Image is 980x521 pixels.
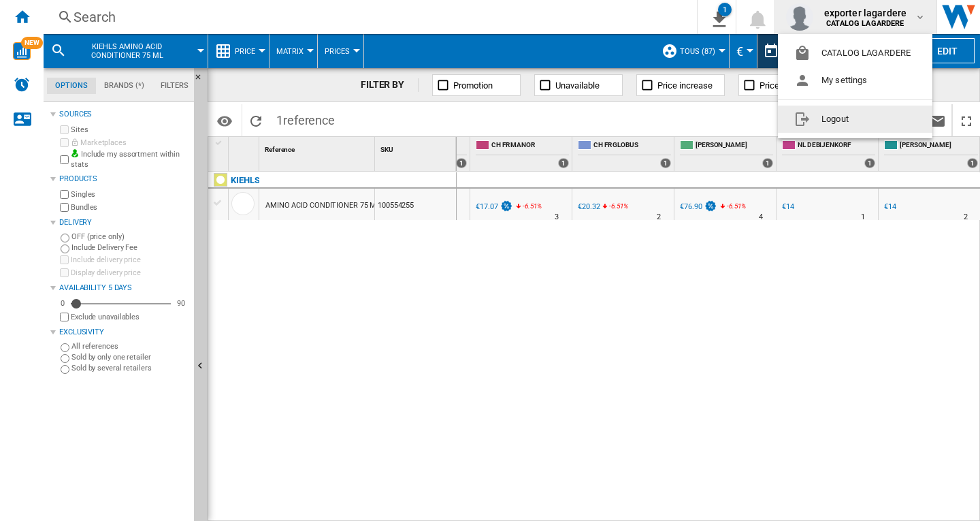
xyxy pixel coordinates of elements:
button: Logout [778,106,932,133]
button: CATALOG LAGARDERE [778,40,932,67]
button: My settings [778,67,932,94]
